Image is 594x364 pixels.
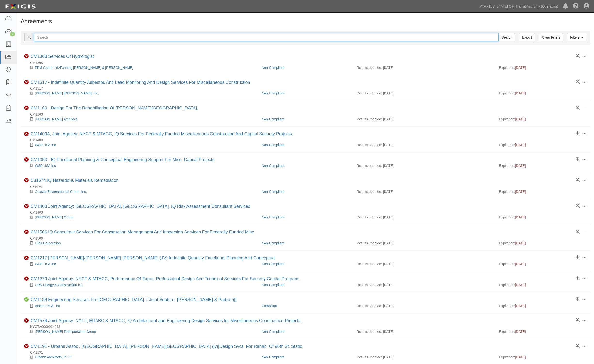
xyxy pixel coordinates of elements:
a: View results summary [576,256,580,260]
div: CM1409 [24,138,590,142]
span: [DATE] [515,190,526,194]
div: Aecom USA, Inc. [24,303,258,308]
span: [DATE] [515,262,526,266]
i: Non-Compliant [24,178,29,183]
div: Expiration: [499,262,587,266]
span: [DATE] [515,164,526,168]
a: URS Corporation [35,241,61,245]
div: Results updated: [DATE] [357,241,492,246]
div: Results updated: [DATE] [357,282,492,287]
div: CM1506 [24,236,590,241]
div: WSP USA Inc [24,262,258,266]
div: Richard Dattner Architect [24,117,258,122]
i: Non-Compliant [24,157,29,162]
a: Non-Compliant [262,91,284,95]
i: Non-Compliant [24,318,29,323]
div: Parsons Brinckerhoff, Inc. [24,91,258,96]
i: Non-Compliant [24,277,29,281]
i: Non-Compliant [24,54,29,59]
div: Expiration: [499,163,587,168]
span: [DATE] [515,117,526,121]
a: Non-Compliant [262,283,284,287]
div: CM1191 - Urbahn Assoc / Henningson, Durham And D. Frankfurt (jv)|Design Svcs. For Rehab. Of 96th ... [31,344,302,349]
a: View results summary [576,277,580,281]
a: CM1409A, Joint Agency: NYCT & MTACC, IQ Services For Federally Funded Miscellaneous Construction ... [31,132,293,136]
a: CM1517 - Indefinite Quantity Asbestos And Lead Monitoring And Design Services For Miscellaneous C... [31,80,250,85]
a: View results summary [576,318,580,323]
a: [PERSON_NAME] Architect [35,117,77,121]
a: [PERSON_NAME] Group [35,215,73,219]
div: Coastal Environmental Group, Inc. [24,189,258,194]
a: WSP USA Inc [35,164,56,168]
span: [DATE] [515,304,526,308]
a: C31674 IQ Hazardous Materials Remediation [31,178,119,183]
a: View results summary [576,132,580,136]
div: C31674 [24,184,590,189]
a: CM1217 [PERSON_NAME]/[PERSON_NAME] [PERSON_NAME] (JV) Indefinite Quantity Functional Planning And... [31,256,275,260]
div: CM1368 Services Of Hydrologist [31,54,94,59]
a: CM1403 Joint Agency: [GEOGRAPHIC_DATA], [GEOGRAPHIC_DATA], IQ Risk Assessment Consultant Services [31,204,250,209]
div: Expiration: [499,303,587,308]
a: Compliant [262,304,277,308]
div: Expiration: [499,189,587,194]
a: Non-Compliant [262,190,284,194]
i: Compliant [24,297,29,302]
a: CM1160 - Design For The Rehabilitation Of [PERSON_NAME][GEOGRAPHIC_DATA]. [31,106,198,110]
a: View results summary [576,344,580,349]
i: Non-Compliant [24,230,29,234]
div: CM1409A, Joint Agency: NYCT & MTACC, IQ Services For Federally Funded Miscellaneous Construction ... [31,132,293,137]
i: Non-Compliant [24,256,29,260]
a: Non-Compliant [262,143,284,147]
div: CM1574 Joint Agency: NYCT, MTABC & MTACC, IQ Architectural and Engineering Design Services for Mi... [31,318,302,324]
div: CM1403 Joint Agency: NYCT, MNRR, IQ Risk Assessment Consultant Services [31,204,250,209]
a: CM1191 - Urbahn Assoc / [GEOGRAPHIC_DATA], [PERSON_NAME][GEOGRAPHIC_DATA] (jv)|Design Svcs. For R... [31,344,302,349]
a: Urbahn Architects, PLLC [35,355,72,359]
div: CM1506 IQ Consultant Services For Construction Management And Inspection Services For Federally F... [31,230,254,235]
div: CM1160 - Design For The Rehabilitation Of Myrtle-wyckoff Station Complex. [31,106,198,111]
a: View results summary [576,157,580,162]
div: CM1517 [24,86,590,91]
a: Non-Compliant [262,66,284,70]
i: Non-Compliant [24,80,29,85]
div: Results updated: [DATE] [357,262,492,266]
span: [DATE] [515,215,526,219]
div: Results updated: [DATE] [357,91,492,96]
a: Non-Compliant [262,164,284,168]
a: Aecom USA, Inc. [35,304,61,308]
div: Results updated: [DATE] [357,215,492,220]
div: Results updated: [DATE] [357,163,492,168]
input: Search [498,33,515,41]
a: CM1050 - IQ Functional Planning & Conceptual Engineering Support For Misc. Capital Projects [31,157,214,162]
i: Non-Compliant [24,344,29,349]
div: CM1517 - Indefinite Quantity Asbestos And Lead Monitoring And Design Services For Miscellaneous C... [31,80,250,85]
a: View results summary [576,106,580,110]
a: WSP USA Inc [35,143,56,147]
div: Parsons Transportation Group [24,329,258,334]
div: Expiration: [499,282,587,287]
a: URS Energy & Construction Inc. [35,283,83,287]
a: Clear Filters [539,33,563,41]
div: Expiration: [499,241,587,246]
div: CM1160 [24,112,590,117]
i: Help Center - Complianz [573,3,579,9]
i: Non-Compliant [24,132,29,136]
div: Results updated: [DATE] [357,303,492,308]
a: CM1368 Services Of Hydrologist [31,54,94,59]
div: 2 [10,32,15,36]
div: Expiration: [499,215,587,220]
a: Non-Compliant [262,215,284,219]
div: Expiration: [499,142,587,147]
div: FPM Group Ltd./Fanning Phillips & Molnar [24,65,258,70]
div: CM1191 [24,350,590,355]
div: Results updated: [DATE] [357,65,492,70]
h1: Agreements [21,18,590,24]
div: Results updated: [DATE] [357,142,492,147]
span: [DATE] [515,143,526,147]
a: Non-Compliant [262,241,284,245]
img: Logo [4,2,37,11]
a: Non-Compliant [262,262,284,266]
a: Export [519,33,535,41]
div: CM1050 - IQ Functional Planning & Conceptual Engineering Support For Misc. Capital Projects [31,157,214,163]
div: URS Corporation [24,241,258,246]
a: View results summary [576,204,580,208]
